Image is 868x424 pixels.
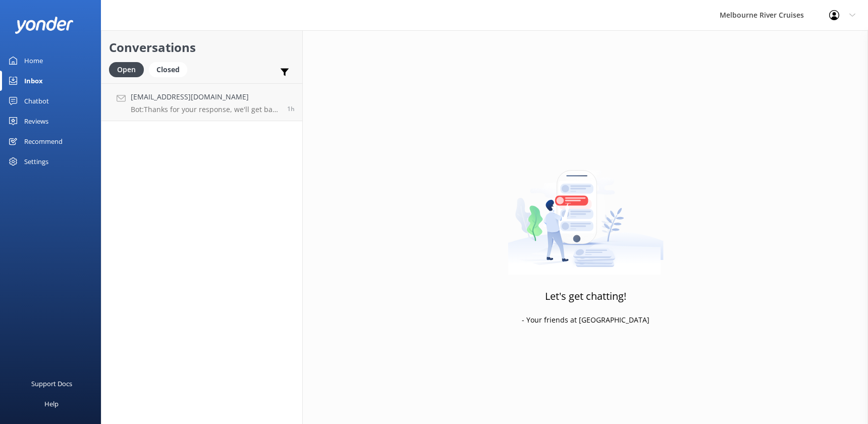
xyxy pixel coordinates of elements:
div: Closed [149,62,187,77]
a: [EMAIL_ADDRESS][DOMAIN_NAME]Bot:Thanks for your response, we'll get back to you as soon as we can... [101,83,302,121]
img: yonder-white-logo.png [15,17,73,33]
div: Home [24,50,43,71]
a: Open [109,64,149,75]
div: Help [44,394,59,414]
a: Closed [149,64,192,75]
h3: Let's get chatting! [545,288,626,304]
h4: [EMAIL_ADDRESS][DOMAIN_NAME] [131,91,280,102]
div: Support Docs [31,374,72,394]
div: Recommend [24,131,63,151]
div: Settings [24,151,48,172]
div: Open [109,62,144,77]
img: artwork of a man stealing a conversation from at giant smartphone [508,149,664,275]
div: Inbox [24,71,43,91]
p: - Your friends at [GEOGRAPHIC_DATA] [522,314,649,326]
span: 02:27pm 11-Aug-2025 (UTC +10:00) Australia/Sydney [287,104,295,113]
div: Chatbot [24,91,49,111]
p: Bot: Thanks for your response, we'll get back to you as soon as we can during opening hours. [131,105,280,114]
div: Reviews [24,111,48,131]
h2: Conversations [109,38,295,57]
